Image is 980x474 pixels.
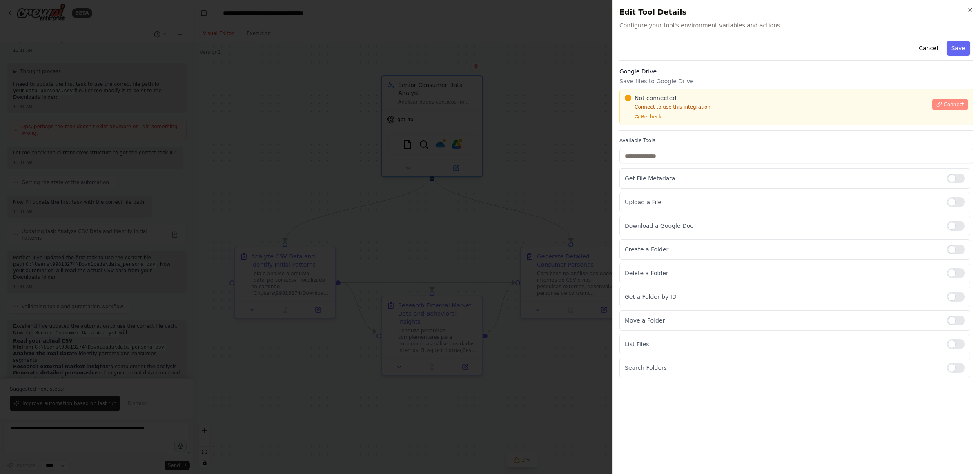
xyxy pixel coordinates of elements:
p: Get a Folder by ID [625,293,940,301]
p: Save files to Google Drive [619,77,973,85]
button: Cancel [914,41,943,56]
p: Search Folders [625,364,940,372]
h3: Google Drive [619,67,973,76]
button: Save [947,41,970,56]
span: Not connected [635,94,676,102]
p: Get File Metadata [625,174,940,182]
p: Upload a File [625,198,940,206]
p: Delete a Folder [625,269,940,277]
button: Recheck [625,113,661,120]
p: Connect to use this integration [625,104,927,110]
button: Connect [932,99,968,110]
h2: Edit Tool Details [619,7,973,18]
p: Move a Folder [625,316,940,325]
p: Download a Google Doc [625,222,940,230]
span: Configure your tool's environment variables and actions. [619,21,973,29]
p: List Files [625,340,940,348]
p: Create a Folder [625,245,940,254]
label: Available Tools [619,137,973,144]
span: Connect [944,101,964,108]
span: Recheck [641,113,661,120]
